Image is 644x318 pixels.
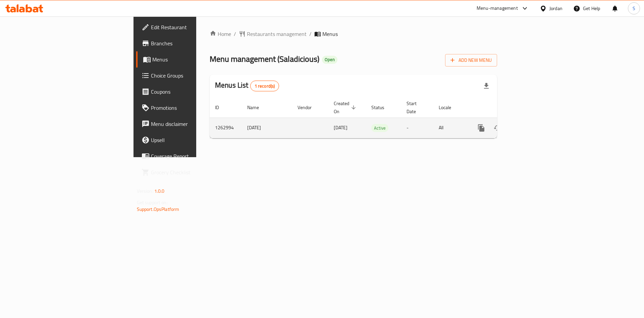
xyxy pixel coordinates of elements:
[334,123,347,132] span: [DATE]
[371,103,393,111] span: Status
[445,54,497,66] button: Add New Menu
[151,104,236,112] span: Promotions
[468,97,543,118] th: Actions
[154,187,165,195] span: 1.0.0
[450,56,492,64] span: Add New Menu
[633,5,635,12] span: S
[136,67,241,84] a: Choice Groups
[136,19,241,35] a: Edit Restaurant
[151,168,236,176] span: Grocery Checklist
[137,187,153,195] span: Version:
[247,30,307,38] span: Restaurants management
[152,55,236,63] span: Menus
[151,136,236,144] span: Upsell
[151,120,236,128] span: Menu disclaimer
[151,23,236,31] span: Edit Restaurant
[210,97,543,138] table: enhanced table
[137,198,168,207] span: Get support on:
[137,205,179,214] a: Support.OpsPlatform
[439,103,460,111] span: Locale
[401,118,433,138] td: -
[136,148,241,164] a: Coverage Report
[473,120,489,136] button: more
[251,83,279,89] span: 1 record(s)
[136,132,241,148] a: Upsell
[215,103,228,111] span: ID
[407,99,425,116] span: Start Date
[549,5,562,12] div: Jordan
[151,152,236,160] span: Coverage Report
[210,30,497,38] nav: breadcrumb
[136,51,241,67] a: Menus
[239,30,307,38] a: Restaurants management
[250,81,279,91] div: Total records count
[371,124,388,132] div: Active
[136,116,241,132] a: Menu disclaimer
[210,51,319,66] span: Menu management ( Saladicious )
[489,120,505,136] button: Change Status
[322,30,338,38] span: Menus
[151,88,236,96] span: Coupons
[136,84,241,100] a: Coupons
[322,56,337,64] div: Open
[478,78,494,94] div: Export file
[136,35,241,51] a: Branches
[298,103,320,111] span: Vendor
[151,72,236,80] span: Choice Groups
[242,118,292,138] td: [DATE]
[151,39,236,47] span: Branches
[309,30,312,38] li: /
[136,100,241,116] a: Promotions
[433,118,468,138] td: All
[247,103,268,111] span: Name
[334,99,358,116] span: Created On
[322,57,337,62] span: Open
[371,124,388,132] span: Active
[477,4,518,12] div: Menu-management
[136,164,241,180] a: Grocery Checklist
[215,80,279,91] h2: Menus List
